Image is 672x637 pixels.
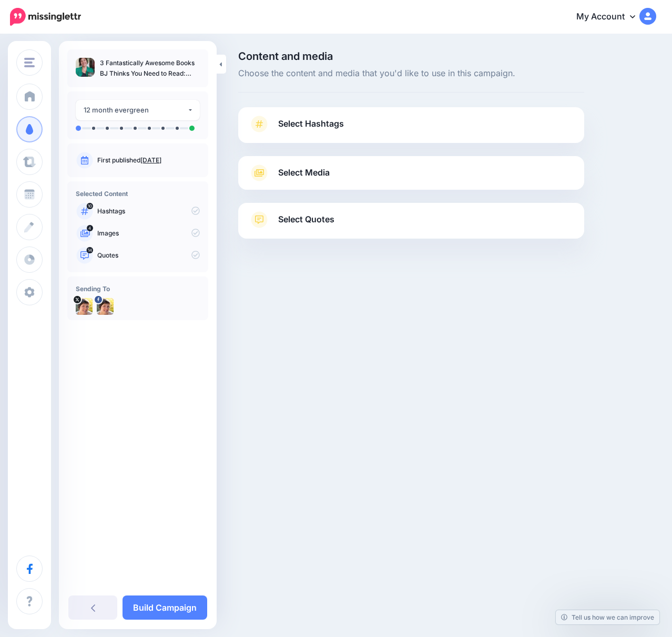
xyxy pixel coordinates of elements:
a: Select Media [249,165,574,181]
span: 10 [87,203,93,209]
button: 12 month evergreen [76,100,200,120]
img: fquA77zn-780.jpg [76,298,93,315]
a: Select Hashtags [249,116,574,143]
p: First published [97,156,200,165]
img: menu.png [24,58,35,67]
span: 4 [87,225,93,231]
a: My Account [566,4,656,30]
a: Select Quotes [249,211,574,239]
p: Quotes [97,251,200,260]
span: 14 [87,247,94,253]
h4: Selected Content [76,190,200,198]
a: Tell us how we can improve [556,610,659,624]
span: Select Quotes [278,212,334,227]
span: Choose the content and media that you'd like to use in this campaign. [238,67,584,80]
span: Select Media [278,166,330,180]
p: Images [97,229,200,238]
div: 12 month evergreen [84,104,187,116]
span: Select Hashtags [278,117,344,131]
span: Content and media [238,51,584,61]
img: 12075030_1706275102925828_1116441105650536117_n-bsa19605.jpg [97,298,114,315]
a: [DATE] [140,156,161,164]
h4: Sending To [76,285,200,293]
p: 3 Fantastically Awesome Books BJ Thinks You Need to Read: [DATE] [100,58,200,79]
img: 700adb6592047ee1411080802d060b92_thumb.jpg [76,58,95,77]
p: Hashtags [97,207,200,216]
img: Missinglettr [10,8,81,26]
